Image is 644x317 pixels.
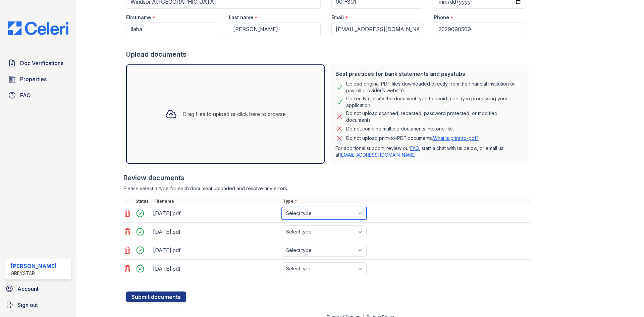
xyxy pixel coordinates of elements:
[20,75,47,83] span: Properties
[17,285,39,293] span: Account
[11,270,57,277] div: Greystar
[153,199,282,204] div: Filename
[11,262,57,270] div: [PERSON_NAME]
[182,110,286,118] div: Drag files to upload or click here to browse
[20,91,31,99] span: FAQ
[434,14,449,21] label: Phone
[346,110,523,123] div: Do not upload scanned, redacted, password protected, or modified documents.
[5,56,71,70] a: Doc Verifications
[3,282,74,296] a: Account
[153,263,279,274] div: [DATE].pdf
[134,199,153,204] div: Status
[3,298,74,312] a: Sign out
[433,135,479,141] a: What is print-to-pdf?
[3,21,74,35] img: CE_Logo_Blue-a8612792a0a2168367f1c8372b55b34899dd931a85d93a1a3d3e32e68fde9ad4.png
[346,135,479,142] p: Do not upload print-to-PDF documents.
[153,226,279,237] div: [DATE].pdf
[5,89,71,102] a: FAQ
[346,95,523,109] div: Correctly classify the document type to avoid a delay in processing your application.
[335,145,523,158] p: For additional support, review our , start a chat with us below, or email us at
[346,81,523,94] div: Upload original PDF files downloaded directly from the financial institution or payroll provider’...
[123,185,531,192] div: Please select a type for each document uploaded and resolve any errors.
[339,152,417,158] a: [EMAIL_ADDRESS][DOMAIN_NAME]
[126,50,531,59] div: Upload documents
[126,14,151,21] label: First name
[17,301,38,309] span: Sign out
[335,70,523,78] div: Best practices for bank statements and paystubs
[331,14,344,21] label: Email
[153,245,279,256] div: [DATE].pdf
[410,145,419,151] a: FAQ
[346,125,454,133] div: Do not combine multiple documents into one file.
[5,72,71,86] a: Properties
[126,292,186,302] button: Submit documents
[229,14,253,21] label: Last name
[282,199,531,204] div: Type
[153,208,279,219] div: [DATE].pdf
[123,173,531,182] div: Review documents
[20,59,63,67] span: Doc Verifications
